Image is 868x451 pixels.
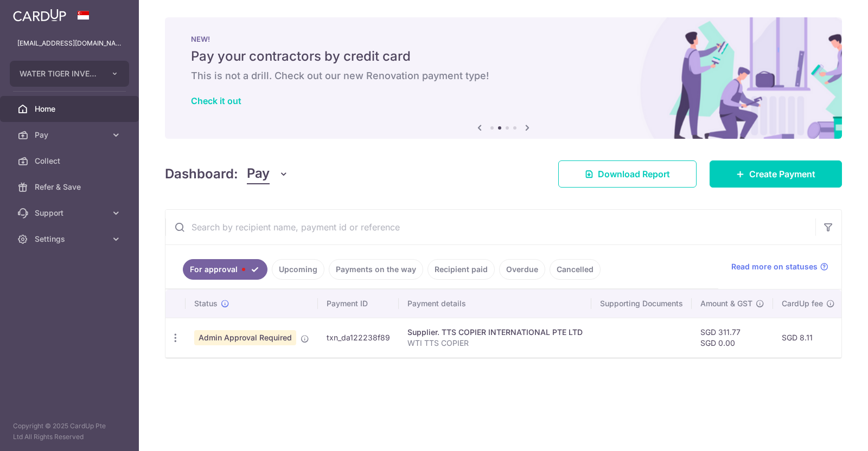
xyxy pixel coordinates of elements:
[558,160,697,188] a: Download Report
[183,259,267,280] a: For approval
[13,9,66,22] img: CardUp
[692,318,773,357] td: SGD 311.77 SGD 0.00
[799,418,857,446] iframe: Opens a widget where you can find more information
[782,298,823,309] span: CardUp fee
[10,61,129,87] button: WATER TIGER INVESTMENTS PTE. LTD.
[329,259,423,280] a: Payments on the way
[591,289,692,318] th: Supporting Documents
[407,327,583,338] div: Supplier. TTS COPIER INTERNATIONAL PTE LTD
[191,69,816,82] h6: This is not a drill. Check out our new Renovation payment type!
[35,208,106,218] span: Support
[35,130,106,140] span: Pay
[550,259,601,280] a: Cancelled
[35,182,106,192] span: Refer & Save
[773,318,844,357] td: SGD 8.11
[399,289,591,318] th: Payment details
[407,338,583,349] p: WTI TTS COPIER
[731,261,828,272] a: Read more on statuses
[318,318,399,357] td: txn_da122238f89
[318,289,399,318] th: Payment ID
[191,35,816,43] p: NEW!
[749,167,815,181] span: Create Payment
[35,156,106,166] span: Collect
[165,17,842,139] img: Renovation banner
[700,298,752,309] span: Amount & GST
[17,38,122,49] p: [EMAIL_ADDRESS][DOMAIN_NAME]
[165,164,238,184] h4: Dashboard:
[20,68,100,79] span: WATER TIGER INVESTMENTS PTE. LTD.
[272,259,324,280] a: Upcoming
[35,234,106,244] span: Settings
[191,95,241,106] a: Check it out
[598,167,670,181] span: Download Report
[194,330,296,345] span: Admin Approval Required
[247,164,270,184] span: Pay
[499,259,545,280] a: Overdue
[427,259,495,280] a: Recipient paid
[710,160,842,188] a: Create Payment
[191,48,816,65] h5: Pay your contractors by credit card
[247,164,289,184] button: Pay
[165,210,815,244] input: Search by recipient name, payment id or reference
[194,298,218,309] span: Status
[731,261,818,272] span: Read more on statuses
[35,104,106,114] span: Home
